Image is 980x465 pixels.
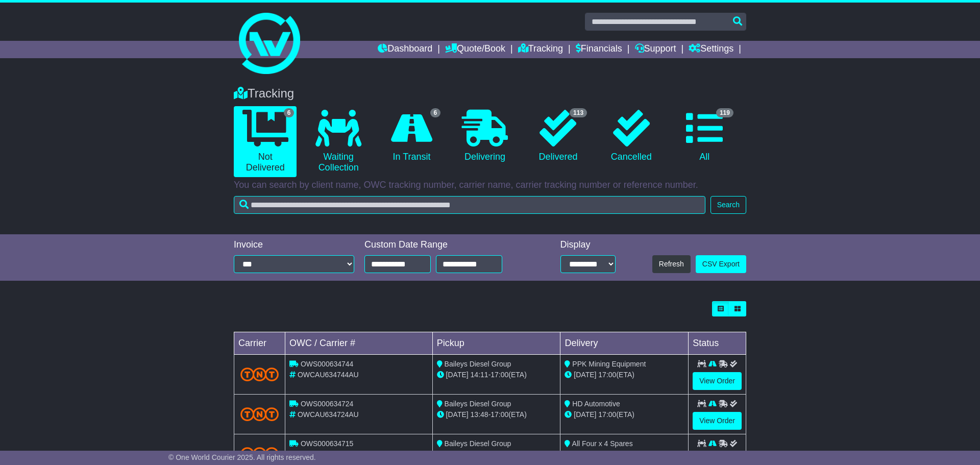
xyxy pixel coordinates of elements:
span: [DATE] [574,410,596,419]
span: 6 [430,108,441,117]
td: Carrier [234,332,285,355]
img: TNT_Domestic.png [240,368,279,381]
div: Tracking [229,86,751,101]
span: 17:00 [491,371,508,379]
span: 6 [284,108,295,117]
p: You can search by client name, OWC tracking number, carrier name, carrier tracking number or refe... [234,180,746,191]
a: Tracking [518,41,563,58]
span: [DATE] [446,371,469,379]
a: Settings [689,41,733,58]
div: - (ETA) [437,409,556,420]
span: Baileys Diesel Group [445,439,511,448]
span: [DATE] [574,371,596,379]
span: © One World Courier 2025. All rights reserved. [168,453,316,461]
td: OWC / Carrier # [285,332,433,355]
button: Refresh [652,255,691,273]
span: 17:00 [598,371,616,379]
a: 113 Delivered [527,106,590,166]
span: 113 [570,108,587,117]
span: 17:00 [598,410,616,419]
div: (ETA) [565,449,684,460]
span: Baileys Diesel Group [445,360,511,368]
div: Invoice [234,239,354,251]
span: Baileys Diesel Group [445,400,511,408]
div: (ETA) [565,370,684,380]
a: Financials [576,41,622,58]
a: View Order [693,372,742,390]
span: OWCAU634744AU [298,371,359,379]
span: 119 [716,108,733,117]
span: 13:48 [471,410,488,419]
a: Support [635,41,676,58]
a: Quote/Book [445,41,505,58]
span: 17:00 [491,410,508,419]
div: (ETA) [565,409,684,420]
img: TNT_Domestic.png [240,447,279,461]
span: 14:11 [471,371,488,379]
a: View Order [693,412,742,430]
span: HD Automotive [572,400,620,408]
button: Search [710,196,746,214]
span: PPK Mining Equipment [572,360,646,368]
div: - (ETA) [437,370,556,380]
a: CSV Export [696,255,746,273]
span: [DATE] [446,410,469,419]
td: Pickup [432,332,560,355]
a: 119 All [673,106,736,166]
div: - (ETA) [437,449,556,460]
span: OWS000634715 [301,439,354,448]
a: Cancelled [600,106,663,166]
a: Dashboard [378,41,432,58]
span: All Four x 4 Spares [572,439,633,448]
div: Display [560,239,616,251]
span: OWS000634744 [301,360,354,368]
div: Custom Date Range [364,239,528,251]
img: TNT_Domestic.png [240,407,279,421]
span: OWS000634724 [301,400,354,408]
a: Delivering [453,106,516,166]
a: 6 In Transit [380,106,443,166]
a: 6 Not Delivered [234,106,297,177]
td: Delivery [560,332,689,355]
a: Waiting Collection [307,106,370,177]
span: OWCAU634724AU [298,410,359,419]
td: Status [689,332,746,355]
